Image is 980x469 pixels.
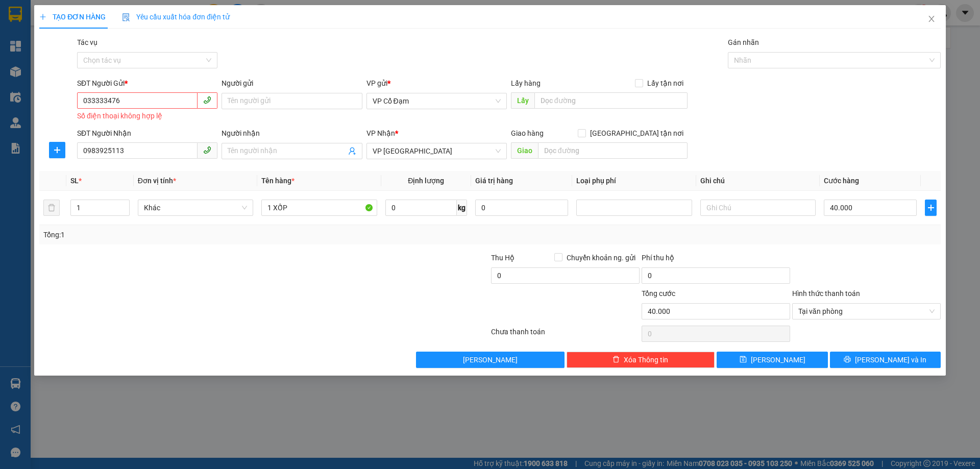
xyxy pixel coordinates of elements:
input: VD: Bàn, Ghế [261,200,377,216]
button: save[PERSON_NAME] [717,352,827,368]
span: plus [925,204,936,212]
span: Tại văn phòng [798,304,935,319]
button: plus [49,142,65,158]
span: Xóa Thông tin [624,354,668,365]
span: Giao hàng [511,129,544,137]
div: Người gửi [222,78,362,89]
span: Cước hàng [824,177,859,185]
th: Loại phụ phí [572,171,696,191]
span: save [740,356,747,364]
span: TẠO ĐƠN HÀNG [39,13,106,21]
label: Hình thức thanh toán [792,289,860,298]
span: SL [70,177,79,185]
span: Lấy tận nơi [643,78,688,89]
button: printer[PERSON_NAME] và In [830,352,941,368]
span: Khác [144,200,247,215]
div: VP gửi [366,78,507,89]
span: Định lượng [408,177,444,185]
input: Dọc đường [534,92,688,109]
span: Đơn vị tính [138,177,176,185]
div: SĐT Người Gửi [77,78,217,89]
span: kg [457,200,467,216]
span: Lấy hàng [511,79,541,87]
span: [GEOGRAPHIC_DATA] tận nơi [586,128,688,139]
button: [PERSON_NAME] [416,352,565,368]
button: plus [925,200,936,216]
span: VP Nhận [366,129,395,137]
input: Dọc đường [538,142,688,159]
img: icon [122,13,130,21]
span: VP Mỹ Đình [373,143,501,159]
th: Ghi chú [696,171,820,191]
span: Giá trị hàng [475,177,513,185]
div: Chưa thanh toán [490,326,641,344]
span: phone [203,96,211,104]
span: user-add [348,147,356,155]
span: Tên hàng [261,177,295,185]
span: [PERSON_NAME] và In [855,354,926,365]
span: Giao [511,142,538,159]
div: Tổng: 1 [43,229,378,240]
label: Gán nhãn [728,38,759,46]
div: SĐT Người Nhận [77,128,217,139]
button: delete [43,200,60,216]
div: Phí thu hộ [642,252,790,267]
button: Close [917,5,946,34]
label: Tác vụ [77,38,97,46]
span: printer [844,356,851,364]
span: [PERSON_NAME] [751,354,805,365]
div: Số điện thoại không hợp lệ [77,110,217,122]
span: plus [50,146,65,154]
span: phone [203,146,211,154]
span: Thu Hộ [491,254,514,262]
span: Tổng cước [642,289,675,298]
span: [PERSON_NAME] [463,354,518,365]
span: delete [612,356,620,364]
input: Ghi Chú [700,200,816,216]
span: Lấy [511,92,534,109]
input: 0 [475,200,568,216]
div: Người nhận [222,128,362,139]
span: close [927,15,936,23]
span: Chuyển khoản ng. gửi [562,252,640,263]
span: plus [39,13,46,20]
span: Yêu cầu xuất hóa đơn điện tử [122,13,230,21]
span: VP Cổ Đạm [373,93,501,109]
button: deleteXóa Thông tin [567,352,715,368]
